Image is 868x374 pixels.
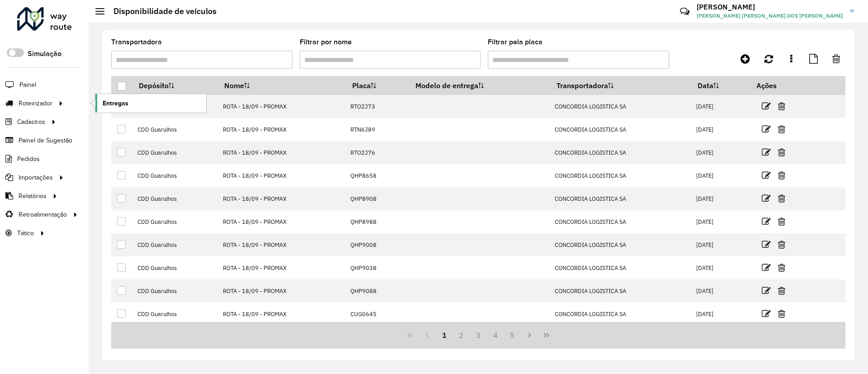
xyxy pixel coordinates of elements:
button: 1 [436,327,453,344]
td: CONCORDIA LOGISTICA SA [550,141,692,164]
td: ROTA - 18/09 - PROMAX [218,187,346,210]
th: Data [692,76,750,95]
button: 2 [453,327,470,344]
td: CDD Guarulhos [132,164,218,187]
td: [DATE] [692,256,750,279]
a: Excluir [778,123,785,135]
th: Ações [750,76,804,95]
td: ROTA - 18/09 - PROMAX [218,164,346,187]
th: Transportadora [550,76,692,95]
td: [DATE] [692,95,750,118]
span: Roteirizador [19,99,52,108]
a: Editar [762,169,771,181]
button: 3 [470,327,487,344]
a: Editar [762,308,771,320]
a: Excluir [778,284,785,297]
td: CDD Guarulhos [132,233,218,256]
td: CONCORDIA LOGISTICA SA [550,164,692,187]
a: Editar [762,215,771,227]
td: ROTA - 18/09 - PROMAX [218,233,346,256]
a: Excluir [778,238,785,251]
a: Editar [762,284,771,297]
td: CDD Guarulhos [132,118,218,141]
a: Excluir [778,100,785,112]
th: Placa [346,76,409,95]
td: QHP8908 [346,187,409,210]
a: Contato Rápido [675,2,694,21]
td: [DATE] [692,233,750,256]
button: Last Page [538,327,555,344]
a: Editar [762,261,771,274]
td: CUG0645 [346,303,409,326]
a: Editar [762,192,771,204]
td: [DATE] [692,279,750,303]
button: 4 [487,327,504,344]
td: RTN6J89 [346,118,409,141]
td: QHP9088 [346,279,409,303]
a: Editar [762,238,771,251]
td: CDD Guarulhos [132,141,218,164]
span: Tático [17,228,34,238]
td: ROTA - 18/09 - PROMAX [218,118,346,141]
label: Filtrar por nome [300,37,352,47]
td: [DATE] [692,141,750,164]
a: Excluir [778,215,785,227]
td: QHP9008 [346,233,409,256]
span: Relatórios [19,191,47,201]
span: Painel [19,80,36,90]
span: Retroalimentação [19,210,67,219]
a: Editar [762,123,771,135]
h3: [PERSON_NAME] [697,3,843,11]
td: RTO2J76 [346,141,409,164]
span: Entregas [103,99,128,108]
td: ROTA - 18/09 - PROMAX [218,141,346,164]
td: QHP8988 [346,210,409,233]
th: Depósito [132,76,218,95]
h2: Disponibilidade de veículos [104,6,217,16]
th: Nome [218,76,346,95]
td: [DATE] [692,187,750,210]
a: Editar [762,100,771,112]
td: CDD Guarulhos [132,210,218,233]
a: Editar [762,146,771,158]
th: Modelo de entrega [409,76,550,95]
td: CONCORDIA LOGISTICA SA [550,256,692,279]
td: CONCORDIA LOGISTICA SA [550,187,692,210]
a: Entregas [95,94,206,112]
label: Simulação [28,48,61,59]
td: ROTA - 18/09 - PROMAX [218,303,346,326]
span: Importações [19,173,53,182]
td: CDD Guarulhos [132,303,218,326]
label: Transportadora [111,37,162,47]
a: Excluir [778,192,785,204]
td: CONCORDIA LOGISTICA SA [550,279,692,303]
a: Excluir [778,146,785,158]
a: Excluir [778,308,785,320]
td: QHP9038 [346,256,409,279]
td: CONCORDIA LOGISTICA SA [550,210,692,233]
span: Cadastros [17,117,45,127]
td: CONCORDIA LOGISTICA SA [550,303,692,326]
td: CONCORDIA LOGISTICA SA [550,233,692,256]
label: Filtrar pela placa [488,37,542,47]
td: [DATE] [692,210,750,233]
td: ROTA - 18/09 - PROMAX [218,210,346,233]
a: Excluir [778,169,785,181]
td: CDD Guarulhos [132,187,218,210]
span: Painel de Sugestão [19,136,72,145]
td: RTO2J73 [346,95,409,118]
td: [DATE] [692,164,750,187]
button: Next Page [521,327,538,344]
td: QHP8658 [346,164,409,187]
td: ROTA - 18/09 - PROMAX [218,256,346,279]
td: CDD Guarulhos [132,256,218,279]
td: CONCORDIA LOGISTICA SA [550,95,692,118]
td: CDD Guarulhos [132,279,218,303]
span: Pedidos [17,154,40,164]
td: ROTA - 18/09 - PROMAX [218,279,346,303]
td: ROTA - 18/09 - PROMAX [218,95,346,118]
td: [DATE] [692,118,750,141]
a: Excluir [778,261,785,274]
button: 5 [504,327,521,344]
span: [PERSON_NAME] [PERSON_NAME] DOS [PERSON_NAME] [697,12,843,20]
